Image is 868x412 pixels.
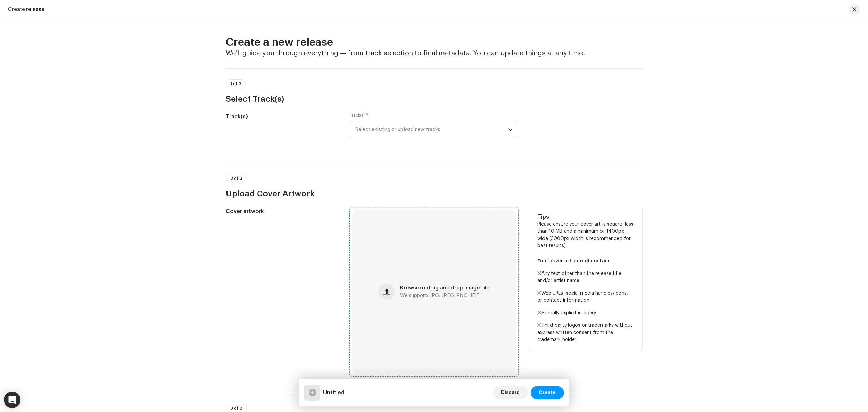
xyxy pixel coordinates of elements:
[226,113,339,121] h5: Track(s)
[537,258,634,265] p: Your cover art cannot contain:
[350,113,368,118] label: Track(s)
[537,213,634,221] h5: Tips
[400,293,479,298] span: We support: JPG, JPEG, PNG, JFIF
[226,49,642,57] h4: We’ll guide you through everything — from track selection to final metadata. You can update thing...
[230,176,242,181] span: 2 of 3
[226,94,642,105] h3: Select Track(s)
[508,121,513,138] div: dropdown trigger
[537,310,634,317] p: Sexually explicit imagery
[226,36,642,49] h2: Create a new release
[226,188,642,199] h3: Upload Cover Artwork
[323,389,344,397] h5: Untitled
[539,386,556,399] span: Create
[230,82,241,86] span: 1 of 3
[230,406,242,410] span: 3 of 3
[537,221,634,343] p: Please ensure your cover art is square, less than 10 MB and a minimum of 1400px wide (3000px widt...
[355,121,508,138] span: Select existing or upload new tracks
[537,290,634,304] p: Web URLs, social media handles/icons, or contact information
[4,392,20,408] div: Open Intercom Messenger
[400,286,489,291] span: Browse or drag and drop image file
[226,207,339,216] h5: Cover artwork
[493,386,528,399] button: Discard
[531,386,564,399] button: Create
[537,322,634,343] p: Third-party logos or trademarks without express written consent from the trademark holder
[537,270,634,284] p: Any text other than the release title and/or artist name
[501,386,520,399] span: Discard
